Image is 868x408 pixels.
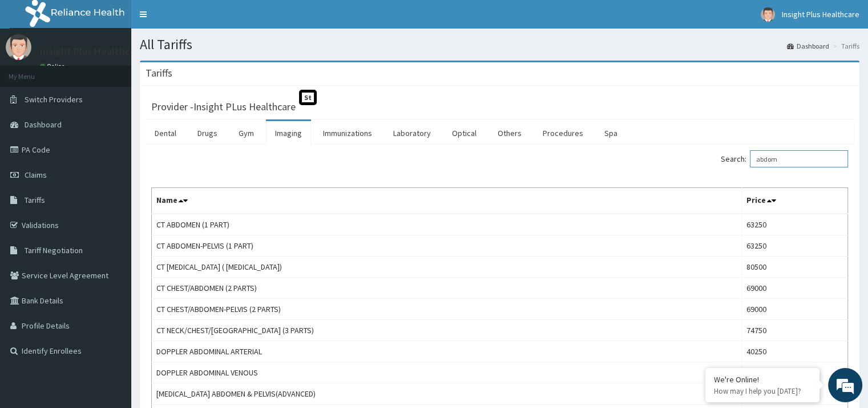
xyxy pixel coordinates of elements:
[443,121,486,145] a: Optical
[25,94,83,105] span: Switch Providers
[488,121,531,145] a: Others
[25,245,83,255] span: Tariff Negotiation
[6,280,217,320] textarea: Type your message and hit 'Enter'
[714,374,811,385] div: We're Online!
[714,386,811,396] p: How may I help you today?
[140,37,859,52] h1: All Tariffs
[782,9,859,19] span: Insight Plus Healthcare
[266,121,311,145] a: Imaging
[6,34,31,60] img: User Image
[742,320,848,341] td: 74750
[152,341,742,362] td: DOPPLER ABDOMINAL ARTERIAL
[742,257,848,278] td: 80500
[742,341,848,362] td: 40250
[187,6,215,33] div: Minimize live chat window
[21,57,46,86] img: d_794563401_company_1708531726252_794563401
[787,41,829,51] a: Dashboard
[40,62,67,70] a: Online
[299,90,317,105] span: St
[152,235,742,257] td: CT ABDOMEN-PELVIS (1 PART)
[40,46,144,57] p: Insight Plus Healthcare
[25,119,62,130] span: Dashboard
[146,68,172,78] h3: Tariffs
[742,188,848,214] th: Price
[314,121,381,145] a: Immunizations
[59,64,192,79] div: Chat with us now
[25,195,45,205] span: Tariffs
[721,150,848,167] label: Search:
[595,121,627,145] a: Spa
[152,188,742,214] th: Name
[152,362,742,383] td: DOPPLER ABDOMINAL VENOUS
[188,121,227,145] a: Drugs
[66,128,158,243] span: We're online!
[742,214,848,235] td: 63250
[151,102,296,112] h3: Provider - Insight PLus Healthcare
[742,278,848,299] td: 69000
[152,214,742,235] td: CT ABDOMEN (1 PART)
[25,170,47,180] span: Claims
[742,362,848,383] td: 40250
[152,320,742,341] td: CT NECK/CHEST/[GEOGRAPHIC_DATA] (3 PARTS)
[152,299,742,320] td: CT CHEST/ABDOMEN-PELVIS (2 PARTS)
[742,299,848,320] td: 69000
[152,278,742,299] td: CT CHEST/ABDOMEN (2 PARTS)
[384,121,440,145] a: Laboratory
[761,7,775,22] img: User Image
[750,150,848,167] input: Search:
[534,121,592,145] a: Procedures
[229,121,263,145] a: Gym
[830,41,859,51] li: Tariffs
[152,383,742,405] td: [MEDICAL_DATA] ABDOMEN & PELVIS(ADVANCED)
[742,235,848,257] td: 63250
[152,257,742,278] td: CT [MEDICAL_DATA] ( [MEDICAL_DATA])
[146,121,185,145] a: Dental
